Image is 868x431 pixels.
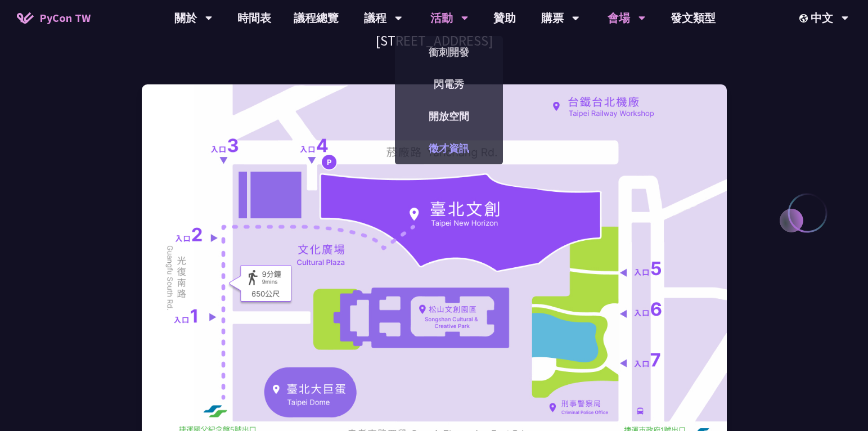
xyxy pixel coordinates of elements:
font: 時間表 [237,11,271,25]
img: PyCon TW 2025 首頁圖標 [17,12,34,24]
font: PyCon TW [39,11,91,25]
img: 區域設定圖標 [799,14,811,23]
font: 發文類型 [671,11,716,25]
a: PyCon TW [6,4,102,32]
a: 開放空間 [395,103,503,129]
a: 衝刺開發 [395,39,503,65]
a: 閃電秀 [395,71,503,97]
font: 中文 [811,11,833,25]
h3: [STREET_ADDRESS] [142,31,727,51]
a: 徵才資訊 [395,135,503,161]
